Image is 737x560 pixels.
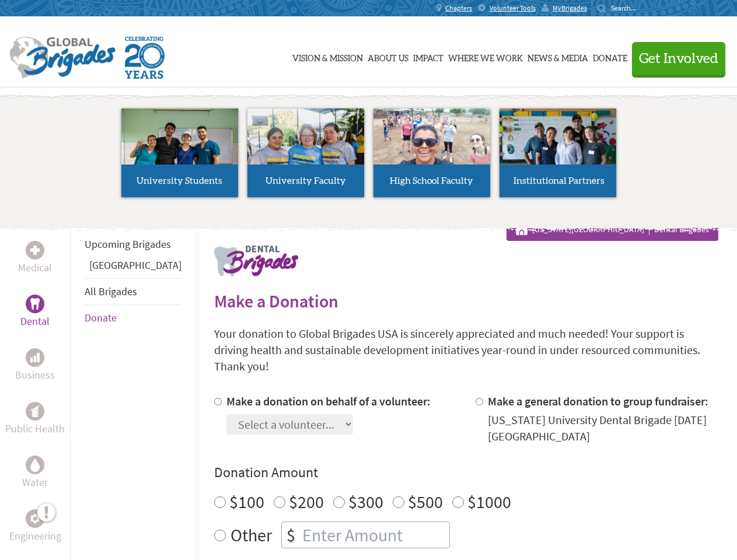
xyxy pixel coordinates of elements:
p: Dental [20,313,50,330]
a: High School Faculty [373,108,490,197]
img: Medical [30,246,40,255]
label: Other [230,521,272,548]
img: Business [30,353,40,362]
img: Engineering [30,514,40,523]
a: Impact [413,27,443,86]
li: Upcoming Brigades [85,232,181,257]
span: Volunteer Tools [490,3,536,13]
a: Donate [593,27,627,86]
p: Business [15,367,55,383]
img: Dental [30,298,40,309]
button: Get Involved [632,42,725,75]
a: DentalDental [20,295,50,330]
img: Global Brigades Celebrating 20 Years [125,37,165,79]
li: Guatemala [85,257,181,278]
span: University Faculty [266,176,346,185]
span: Chapters [445,3,472,13]
a: MedicalMedical [18,241,52,276]
a: Institutional Partners [500,108,616,197]
a: WaterWater [22,456,48,491]
input: Enter Amount [300,522,449,548]
p: Engineering [9,528,61,544]
label: $1000 [467,491,511,513]
a: All Brigades [85,285,137,298]
label: Make a general donation to group fundraiser: [488,394,708,408]
img: Public Health [30,405,40,417]
h4: Donation Amount [214,463,718,482]
li: Donate [85,305,181,331]
img: Global Brigades Logo [9,37,116,79]
p: Public Health [5,421,65,437]
label: $200 [289,491,324,513]
a: Upcoming Brigades [85,237,171,251]
p: Medical [18,260,52,276]
a: Vision & Mission [292,27,363,86]
div: Public Health [26,402,44,421]
img: menu_brigades_submenu_4.jpg [500,108,616,186]
p: Water [22,474,48,491]
span: Institutional Partners [514,176,605,185]
img: logo-dental.png [214,246,298,276]
a: News & Media [528,27,588,86]
a: [GEOGRAPHIC_DATA] [89,258,181,272]
img: menu_brigades_submenu_3.jpg [373,108,490,165]
div: Water [26,456,44,474]
img: menu_brigades_submenu_1.jpg [121,108,238,186]
a: University Faculty [247,108,364,197]
div: Engineering [26,509,44,528]
h2: Make a Donation [214,290,718,311]
label: $300 [348,491,383,513]
span: University Students [137,176,222,185]
span: Get Involved [639,52,718,66]
div: Medical [26,241,44,260]
a: Donate [85,311,117,324]
img: menu_brigades_submenu_2.jpg [247,108,364,187]
span: MyBrigades [553,3,587,13]
label: $500 [408,491,443,513]
p: Your donation to Global Brigades USA is sincerely appreciated and much needed! Your support is dr... [214,325,718,374]
li: All Brigades [85,278,181,305]
a: Where We Work [448,27,523,86]
a: BusinessBusiness [15,348,55,383]
label: $100 [229,491,264,513]
div: $ [282,522,300,548]
a: EngineeringEngineering [9,509,61,544]
input: Search... [611,3,644,12]
label: Make a donation on behalf of a volunteer: [226,394,431,408]
span: High School Faculty [390,176,473,185]
a: About Us [368,27,408,86]
div: Business [26,348,44,367]
img: Water [30,458,40,471]
a: University Students [121,108,238,197]
div: Dental [26,295,44,313]
div: [US_STATE] University Dental Brigade [DATE] [GEOGRAPHIC_DATA] [488,412,718,444]
a: Public HealthPublic Health [5,402,65,437]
